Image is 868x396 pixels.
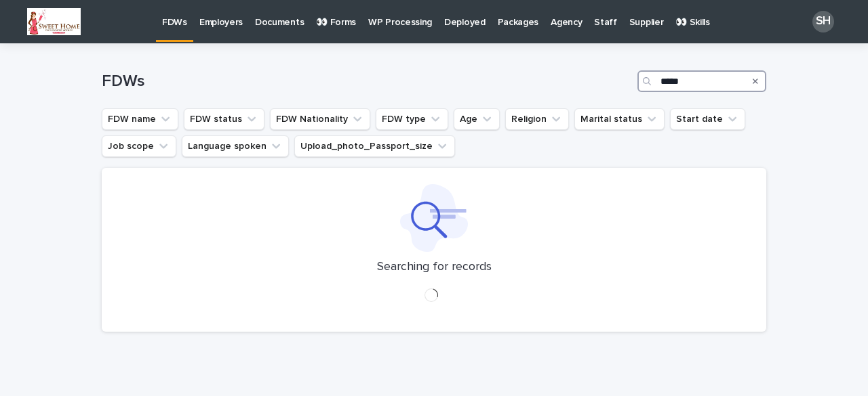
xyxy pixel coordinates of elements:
[27,8,81,35] img: kFOXSfv_6-6gUs9nkLPLXCesz0MIw2PYOV3M4AQ4cTA
[454,108,500,130] button: Age
[637,70,766,92] input: Search
[102,108,178,130] button: FDW name
[670,108,745,130] button: Start date
[812,11,834,32] div: SH
[377,260,492,275] p: Searching for records
[505,108,569,130] button: Religion
[182,135,289,157] button: Language spoken
[270,108,370,130] button: FDW Nationality
[376,108,448,130] button: FDW type
[102,135,176,157] button: Job scope
[574,108,665,130] button: Marital status
[294,135,455,157] button: Upload_photo_Passport_size
[184,108,264,130] button: FDW status
[102,72,632,91] h1: FDWs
